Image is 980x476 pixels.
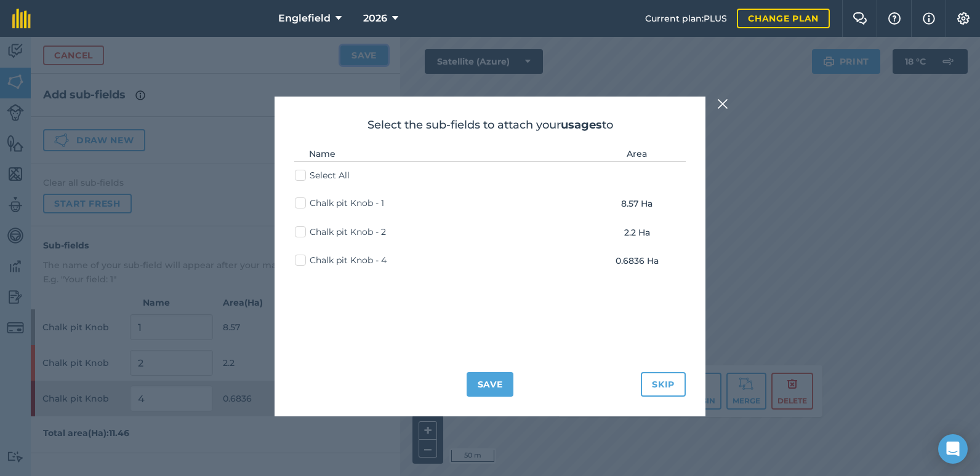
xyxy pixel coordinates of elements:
[588,146,686,162] th: Area
[467,372,514,397] button: Save
[737,9,830,28] a: Change plan
[295,197,384,210] label: Chalk pit Knob - 1
[294,116,686,134] h2: Select the sub-fields to attach your to
[295,226,386,239] label: Chalk pit Knob - 2
[588,189,686,218] td: 8.57 Ha
[295,254,387,267] label: Chalk pit Knob - 4
[588,247,686,275] td: 0.6836 Ha
[588,218,686,247] td: 2.2 Ha
[853,12,867,25] img: Two speech bubbles overlapping with the left bubble in the forefront
[887,12,902,25] img: A question mark icon
[561,118,602,132] strong: usages
[295,169,350,182] label: Select All
[363,11,387,26] span: 2026
[278,11,331,26] span: Englefield
[294,146,588,162] th: Name
[717,97,728,111] img: svg+xml;base64,PHN2ZyB4bWxucz0iaHR0cDovL3d3dy53My5vcmcvMjAwMC9zdmciIHdpZHRoPSIyMiIgaGVpZ2h0PSIzMC...
[12,9,31,28] img: fieldmargin Logo
[956,12,971,25] img: A cog icon
[645,12,727,25] span: Current plan : PLUS
[923,11,935,26] img: svg+xml;base64,PHN2ZyB4bWxucz0iaHR0cDovL3d3dy53My5vcmcvMjAwMC9zdmciIHdpZHRoPSIxNyIgaGVpZ2h0PSIxNy...
[938,434,968,464] div: Open Intercom Messenger
[641,372,686,397] button: Skip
